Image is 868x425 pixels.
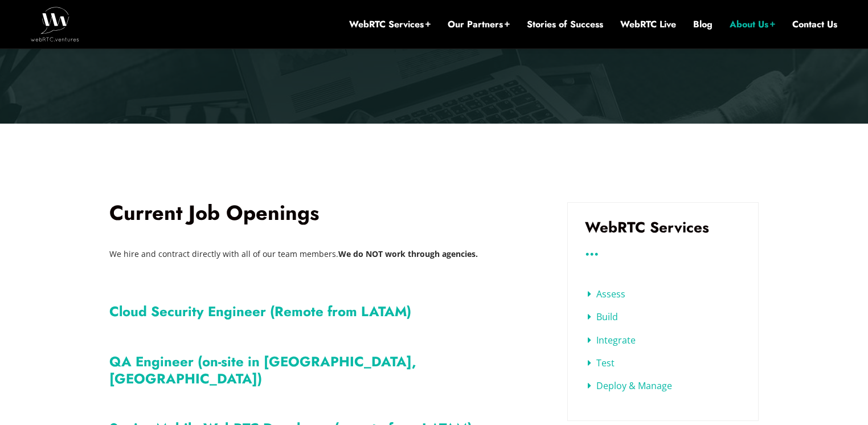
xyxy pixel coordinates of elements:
[349,18,431,31] a: WebRTC Services
[588,379,672,392] a: Deploy & Manage
[588,334,636,346] a: Integrate
[588,310,618,323] a: Build
[109,301,411,321] a: Cloud Security Engineer (Remote from LATAM)
[792,18,837,31] a: Contact Us
[588,288,625,300] a: Assess
[109,352,416,389] a: QA Engineer (on-site in [GEOGRAPHIC_DATA], [GEOGRAPHIC_DATA])
[693,18,713,31] a: Blog
[338,248,478,259] b: We do NOT work through agencies.
[527,18,603,31] a: Stories of Success
[730,18,775,31] a: About Us
[448,18,510,31] a: Our Partners
[588,357,615,369] a: Test
[585,246,741,255] h3: ...
[31,7,79,41] img: WebRTC.ventures
[585,220,741,235] h3: WebRTC Services
[109,246,533,263] p: We hire and contract directly with all of our team members.
[109,202,533,223] h2: Current Job Openings
[620,18,676,31] a: WebRTC Live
